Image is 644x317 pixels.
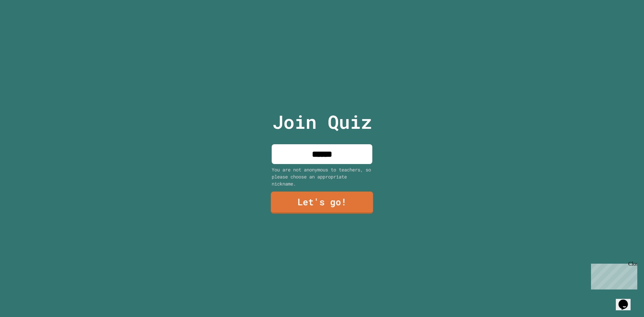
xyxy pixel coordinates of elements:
div: Chat with us now!Close [3,3,46,43]
iframe: chat widget [616,290,637,310]
a: Let's go! [271,192,373,214]
div: You are not anonymous to teachers, so please choose an appropriate nickname. [272,166,372,187]
p: Join Quiz [272,108,372,136]
iframe: chat widget [588,261,637,289]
